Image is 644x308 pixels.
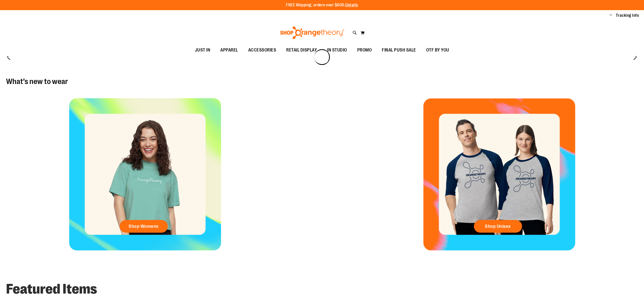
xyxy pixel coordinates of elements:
[382,44,416,56] span: FINAL PUSH SALE
[281,44,322,56] a: RETAIL DISPLAY
[352,44,377,56] a: PROMO
[220,44,238,56] span: APPAREL
[129,224,159,229] span: Shop Womens
[120,220,168,233] a: Shop Womens
[279,26,345,39] img: Shop Orangetheory
[357,44,372,56] span: PROMO
[6,77,638,85] h2: What’s new to wear
[243,44,281,56] a: ACCESSORIES
[474,220,522,233] a: Shop Unisex
[6,281,97,297] strong: Featured Items
[327,44,347,56] span: IN STUDIO
[377,44,421,56] a: FINAL PUSH SALE
[190,44,216,56] a: JUST IN
[248,44,276,56] span: ACCESSORIES
[421,44,454,56] a: OTF BY YOU
[345,3,358,7] a: Details
[426,44,449,56] span: OTF BY YOU
[286,44,317,56] span: RETAIL DISPLAY
[322,44,352,56] a: IN STUDIO
[610,13,612,18] button: Account menu
[616,13,639,18] a: Tracking Info
[215,44,243,56] a: APPAREL
[286,2,358,8] p: FREE Shipping, orders over $600.
[195,44,210,56] span: JUST IN
[485,224,511,229] span: Shop Unisex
